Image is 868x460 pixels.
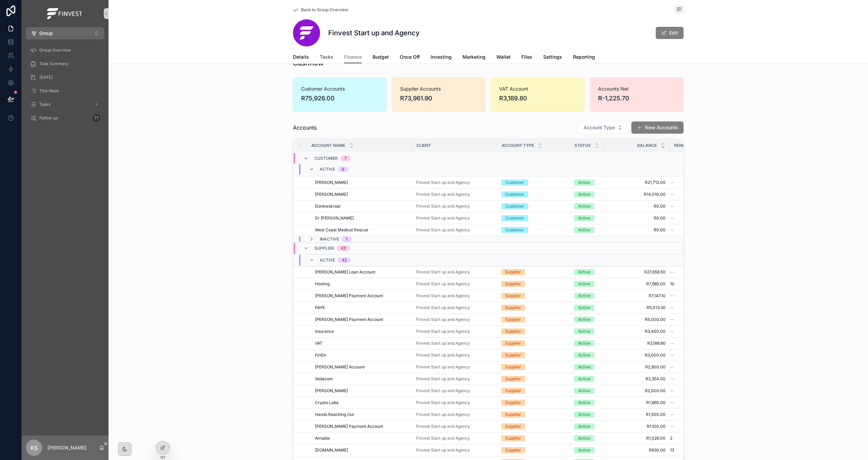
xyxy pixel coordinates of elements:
[416,329,470,334] a: Finvest Start up and Agency
[315,352,408,358] a: FinDir
[315,281,330,287] span: Hosting
[344,51,362,64] a: Finance
[505,364,521,370] div: Supplier
[26,44,104,56] a: Group Overview
[608,400,666,405] a: R1,860.00
[416,329,493,334] a: Finvest Start up and Agency
[26,27,104,39] button: Select Button
[608,180,666,185] span: R21,712.00
[416,352,493,358] a: Finvest Start up and Agency
[670,215,712,221] a: --
[416,352,470,358] a: Finvest Start up and Agency
[315,388,348,394] span: [PERSON_NAME]
[578,317,590,323] div: Active
[608,329,666,334] a: R3,400.00
[631,121,684,134] button: New Accounts
[26,71,104,83] a: [DATE]
[315,341,322,346] span: VAT
[416,180,493,185] a: Finvest Start up and Agency
[416,215,470,221] a: Finvest Start up and Agency
[670,269,674,275] span: --
[578,328,590,334] div: Active
[501,227,566,233] a: Customer
[670,204,712,209] a: --
[416,376,493,382] a: Finvest Start up and Agency
[608,227,666,233] span: R0.00
[416,412,470,417] a: Finvest Start up and Agency
[573,54,595,60] span: Reporting
[496,54,511,60] span: Wallet
[670,400,712,405] a: --
[608,215,666,221] a: R0.00
[315,180,408,185] a: [PERSON_NAME]
[315,364,365,370] span: [PERSON_NAME] Account
[315,305,408,310] a: PAYE
[315,192,408,197] a: [PERSON_NAME]
[543,54,562,60] span: Settings
[416,412,493,417] a: Finvest Start up and Agency
[315,376,408,382] a: Vodacom
[416,388,470,394] span: Finvest Start up and Agency
[416,180,470,185] span: Finvest Start up and Agency
[578,179,590,186] div: Active
[416,192,470,197] span: Finvest Start up and Agency
[608,352,666,358] a: R3,000.00
[320,54,333,60] span: Tasks
[608,305,666,310] a: R5,013.30
[400,51,420,64] a: Once Off
[315,227,408,233] a: West Coast Medical Rescue
[416,341,470,346] a: Finvest Start up and Agency
[608,388,666,394] span: R2,000.00
[320,257,335,263] span: Active
[608,424,666,429] a: R1,100.00
[670,317,674,322] span: --
[670,341,712,346] a: --
[505,400,521,406] div: Supplier
[315,400,338,405] span: Crypto Labs
[315,400,408,405] a: Crypto Labs
[501,328,566,334] a: Supplier
[501,400,566,406] a: Supplier
[47,8,83,19] img: App logo
[416,204,470,209] a: Finvest Start up and Agency
[578,269,590,275] div: Active
[574,400,599,406] a: Active
[293,54,309,60] span: Details
[608,364,666,370] a: R2,900.00
[416,388,493,394] a: Finvest Start up and Agency
[670,317,712,322] a: --
[315,317,408,322] a: [PERSON_NAME] Payment Account
[578,340,590,346] div: Active
[416,364,470,370] a: Finvest Start up and Agency
[574,423,599,429] a: Active
[293,51,309,64] a: Details
[578,121,629,134] button: Select Button
[574,352,599,358] a: Active
[315,364,408,370] a: [PERSON_NAME] Account
[416,204,493,209] a: Finvest Start up and Agency
[501,317,566,323] a: Supplier
[574,305,599,311] a: Active
[416,281,493,287] a: Finvest Start up and Agency
[670,180,674,185] span: --
[521,51,532,64] a: Files
[416,269,493,275] a: Finvest Start up and Agency
[505,388,521,394] div: Supplier
[320,51,333,64] a: Tasks
[521,54,532,60] span: Files
[578,215,590,221] div: Active
[543,51,562,64] a: Settings
[670,227,712,233] a: --
[431,51,452,64] a: Investing
[416,227,493,233] a: Finvest Start up and Agency
[416,281,470,287] span: Finvest Start up and Agency
[416,424,470,429] span: Finvest Start up and Agency
[315,269,408,275] a: [PERSON_NAME] Loan Account
[608,204,666,209] a: R0.00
